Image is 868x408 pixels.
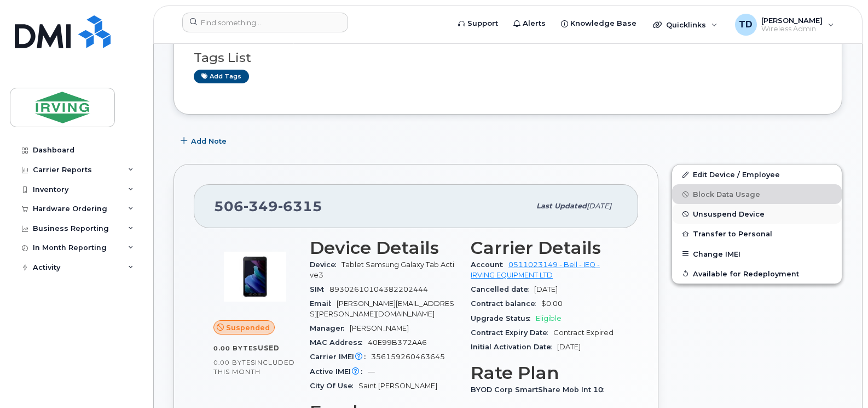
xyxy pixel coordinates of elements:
[471,260,600,279] a: 0511023149 - Bell - IEQ - IRVING EQUIPMENT LTD
[471,363,618,383] h3: Rate Plan
[536,314,562,322] span: Eligible
[645,14,725,36] div: Quicklinks
[693,210,765,218] span: Unsuspend Device
[310,299,337,308] span: Email
[358,382,437,390] span: Saint [PERSON_NAME]
[213,344,258,352] span: 0.00 Bytes
[194,51,822,65] h3: Tags List
[310,285,329,293] span: SIM
[570,18,636,29] span: Knowledge Base
[761,16,823,25] span: [PERSON_NAME]
[467,18,498,29] span: Support
[244,198,278,214] span: 349
[310,324,350,332] span: Manager
[368,338,427,347] span: 40E99B372AA6
[693,269,799,277] span: Available for Redeployment
[557,343,581,351] span: [DATE]
[672,264,842,284] button: Available for Redeployment
[536,202,587,210] span: Last updated
[310,338,368,347] span: MAC Address
[553,328,614,337] span: Contract Expired
[213,358,295,376] span: included this month
[310,367,368,376] span: Active IMEI
[310,260,454,279] span: Tablet Samsung Galaxy Tab Active3
[523,18,546,29] span: Alerts
[471,238,618,258] h3: Carrier Details
[672,224,842,243] button: Transfer to Personal
[587,202,611,210] span: [DATE]
[739,18,753,31] span: TD
[191,136,227,146] span: Add Note
[222,243,288,309] img: image20231002-3703462-1ny0050.jpeg
[226,322,270,333] span: Suspended
[672,165,842,184] a: Edit Device / Employee
[214,198,322,214] span: 506
[471,328,553,337] span: Contract Expiry Date
[471,260,508,269] span: Account
[672,244,842,264] button: Change IMEI
[727,14,842,36] div: Tricia Downard
[173,131,236,151] button: Add Note
[350,324,409,332] span: [PERSON_NAME]
[213,359,255,366] span: 0.00 Bytes
[329,285,428,293] span: 89302610104382202444
[371,353,445,361] span: 356159260463645
[471,299,541,308] span: Contract balance
[471,386,609,394] span: BYOD Corp SmartShare Mob Int 10
[553,13,644,35] a: Knowledge Base
[506,13,553,35] a: Alerts
[310,382,358,390] span: City Of Use
[258,344,280,352] span: used
[541,299,563,308] span: $0.00
[471,285,534,293] span: Cancelled date
[666,20,706,29] span: Quicklinks
[672,184,842,204] button: Block Data Usage
[310,260,342,269] span: Device
[534,285,558,293] span: [DATE]
[310,353,371,361] span: Carrier IMEI
[182,13,348,32] input: Find something...
[761,25,823,33] span: Wireless Admin
[471,314,536,322] span: Upgrade Status
[310,299,454,318] span: [PERSON_NAME][EMAIL_ADDRESS][PERSON_NAME][DOMAIN_NAME]
[278,198,322,214] span: 6315
[310,238,458,258] h3: Device Details
[368,367,375,376] span: —
[471,343,557,351] span: Initial Activation Date
[450,13,506,35] a: Support
[672,204,842,224] button: Unsuspend Device
[194,70,249,83] a: Add tags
